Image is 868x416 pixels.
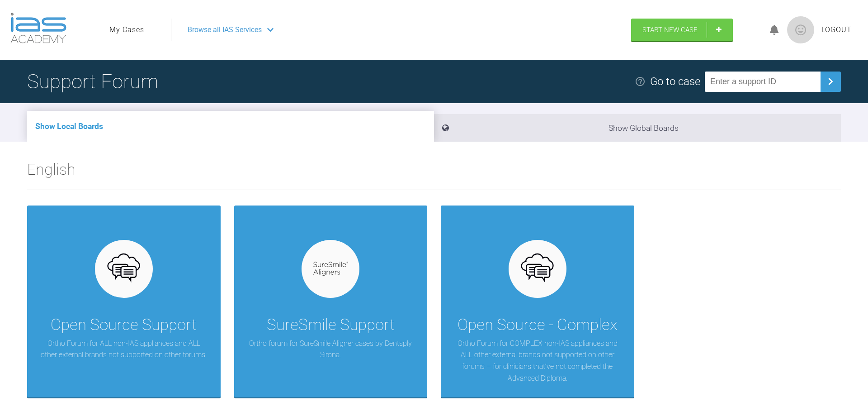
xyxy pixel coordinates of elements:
[454,338,621,384] p: Ortho Forum for COMPLEX non-IAS appliances and ALL other external brands not supported on other f...
[10,13,66,43] img: logo-light.3e3ef733.png
[27,206,221,397] a: Open Source SupportOrtho Forum for ALL non-IAS appliances and ALL other external brands not suppo...
[188,24,262,36] span: Browse all IAS Services
[267,312,395,338] div: SureSmile Support
[109,24,144,36] a: My Cases
[313,262,348,276] img: suresmile.935bb804.svg
[27,111,434,142] li: Show Local Boards
[650,73,700,90] div: Go to case
[234,206,428,397] a: SureSmile SupportOrtho forum for SureSmile Aligner cases by Dentsply Sirona.
[705,72,821,92] input: Enter a support ID
[106,251,141,286] img: opensource.6e495855.svg
[642,26,698,34] span: Start New Case
[27,157,841,190] h2: English
[787,16,814,43] img: profile.png
[520,251,555,286] img: opensource.6e495855.svg
[51,312,197,338] div: Open Source Support
[27,66,158,97] h1: Support Forum
[635,76,646,87] img: help.e70b9f3d.svg
[248,338,414,361] p: Ortho forum for SureSmile Aligner cases by Dentsply Sirona.
[41,338,207,361] p: Ortho Forum for ALL non-IAS appliances and ALL other external brands not supported on other forums.
[458,312,618,338] div: Open Source - Complex
[823,74,838,89] img: chevronRight.28bd32b0.svg
[441,206,634,397] a: Open Source - ComplexOrtho Forum for COMPLEX non-IAS appliances and ALL other external brands not...
[821,24,852,36] a: Logout
[631,19,733,41] a: Start New Case
[434,114,841,142] li: Show Global Boards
